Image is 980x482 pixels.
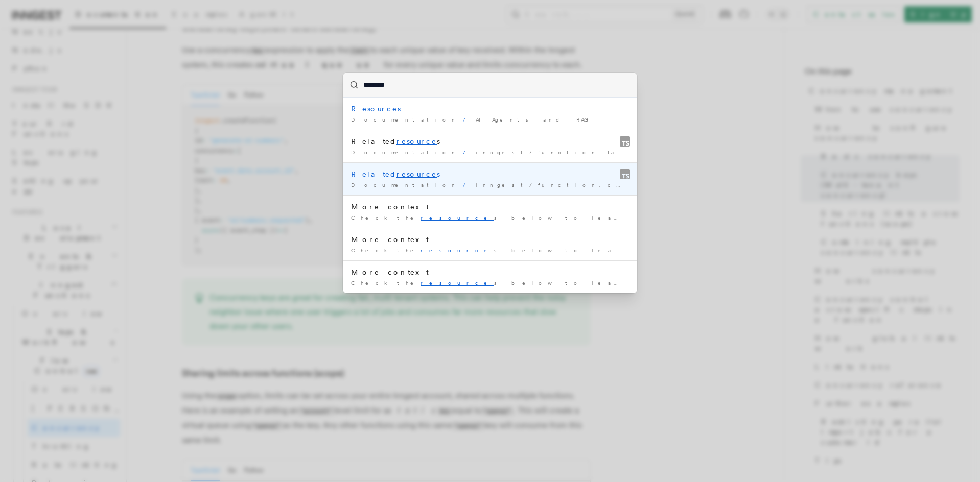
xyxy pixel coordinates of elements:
span: Documentation [351,116,459,123]
mark: resource [421,247,494,253]
div: Check the s below to learn more about building email … [351,247,629,254]
div: Related s [351,169,629,179]
div: More context [351,202,629,212]
span: inngest/function.cancelled [476,182,682,188]
div: Check the s below to learn more about scheduling functions … [351,279,629,287]
div: Related s [351,136,629,147]
span: / [463,149,472,155]
span: / [463,182,472,188]
div: More context [351,267,629,277]
span: inngest/function.failed [476,149,652,155]
span: Documentation [351,182,459,188]
div: Check the s below to learn more about building email … [351,214,629,222]
span: / [463,116,472,123]
span: Documentation [351,149,459,155]
mark: Resources [351,105,401,113]
mark: resource [421,214,494,221]
mark: resource [421,280,494,286]
mark: resource [396,170,437,178]
mark: resource [396,137,437,146]
span: AI Agents and RAG [476,116,593,123]
div: More context [351,234,629,245]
